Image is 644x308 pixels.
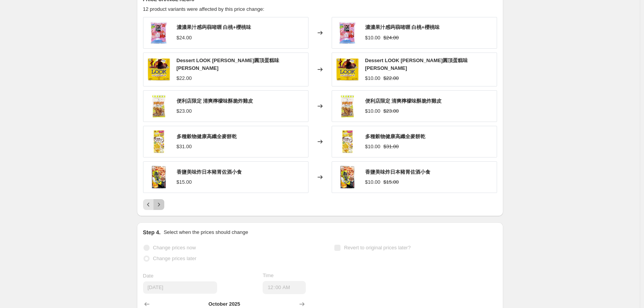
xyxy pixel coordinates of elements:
[153,245,196,250] span: Change prices now
[164,228,248,236] p: Select when the prices should change
[177,143,192,151] div: $31.00
[365,107,381,115] div: $10.00
[344,245,411,250] span: Revert to original prices later?
[177,178,192,186] div: $15.00
[177,134,237,139] span: 多種穀物健康高纖全麥餅乾
[177,74,192,82] div: $22.00
[365,143,381,151] div: $10.00
[153,199,164,210] button: Next
[383,178,399,186] strike: $15.00
[336,130,359,153] img: 4902888235290_d2780c16-5f15-4756-b0fb-589d6925277f_80x.jpg
[147,130,170,153] img: 4902888235290_d2780c16-5f15-4756-b0fb-589d6925277f_80x.jpg
[263,281,306,294] input: 12:00
[143,6,265,12] span: 12 product variants were affected by this price change:
[147,58,170,81] img: 4902555267739_d2d13589-662c-4ace-8d8c-2be5e15d0ffd_80x.jpg
[383,107,399,115] strike: $23.00
[365,34,381,42] div: $10.00
[143,273,153,279] span: Date
[365,169,430,175] span: 香鹽美味炸日本豬胃佐酒小食
[365,74,381,82] div: $10.00
[143,199,154,210] button: Previous
[383,143,399,151] strike: $31.00
[365,98,442,104] span: 便利店限定 清爽檸檬味酥脆炸雞皮
[336,95,359,118] img: 4902115429898_07366d5d-7821-49b0-99f4-47954e43dc0a_80x.jpg
[143,199,164,210] nav: Pagination
[263,272,273,278] span: Time
[177,98,253,104] span: 便利店限定 清爽檸檬味酥脆炸雞皮
[147,21,170,44] img: 4571157252933_bf071a89-d45d-4fae-b621-a57f873566fa_80x.jpg
[177,58,280,71] span: Dessert LOOK [PERSON_NAME]圓頂蛋糕味[PERSON_NAME]
[143,281,217,294] input: 10/2/2025
[177,169,242,175] span: 香鹽美味炸日本豬胃佐酒小食
[177,24,251,30] span: 濃濃果汁感蒟蒻啫喱 白桃+櫻桃味
[177,34,192,42] div: $24.00
[365,24,440,30] span: 濃濃果汁感蒟蒻啫喱 白桃+櫻桃味
[147,166,170,189] img: 4977856212740_6456fc41-a4ec-4f8e-8228-a13fd0d07c55_80x.jpg
[383,74,399,82] strike: $22.00
[383,34,399,42] strike: $24.00
[365,134,425,139] span: 多種穀物健康高纖全麥餅乾
[177,107,192,115] div: $23.00
[153,256,197,261] span: Change prices later
[336,58,359,81] img: 4902555267739_d2d13589-662c-4ace-8d8c-2be5e15d0ffd_80x.jpg
[365,178,381,186] div: $10.00
[365,58,468,71] span: Dessert LOOK [PERSON_NAME]圓頂蛋糕味[PERSON_NAME]
[336,21,359,44] img: 4571157252933_bf071a89-d45d-4fae-b621-a57f873566fa_80x.jpg
[336,166,359,189] img: 4977856212740_6456fc41-a4ec-4f8e-8228-a13fd0d07c55_80x.jpg
[147,95,170,118] img: 4902115429898_07366d5d-7821-49b0-99f4-47954e43dc0a_80x.jpg
[143,228,161,236] h2: Step 4.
